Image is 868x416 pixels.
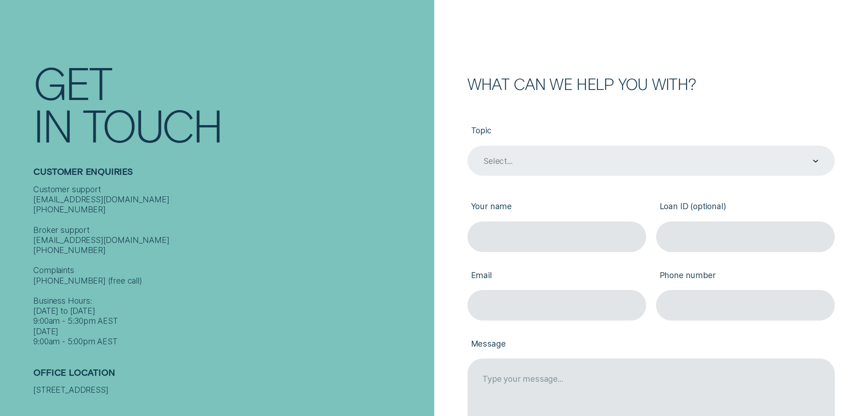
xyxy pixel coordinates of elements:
label: Topic [467,117,835,145]
div: Customer support [EMAIL_ADDRESS][DOMAIN_NAME] [PHONE_NUMBER] Broker support [EMAIL_ADDRESS][DOMAI... [33,184,429,347]
div: Select... [483,156,512,166]
label: Your name [467,194,646,221]
div: Touch [82,103,222,146]
label: Message [467,331,835,358]
div: Get [33,61,111,103]
h2: What can we help you with? [467,76,835,91]
div: In [33,103,72,146]
label: Phone number [656,262,835,290]
h1: Get In Touch [33,61,429,146]
h2: Office Location [33,367,429,385]
div: [STREET_ADDRESS] [33,385,429,395]
label: Loan ID (optional) [656,194,835,221]
h2: Customer Enquiries [33,166,429,184]
label: Email [467,262,646,290]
